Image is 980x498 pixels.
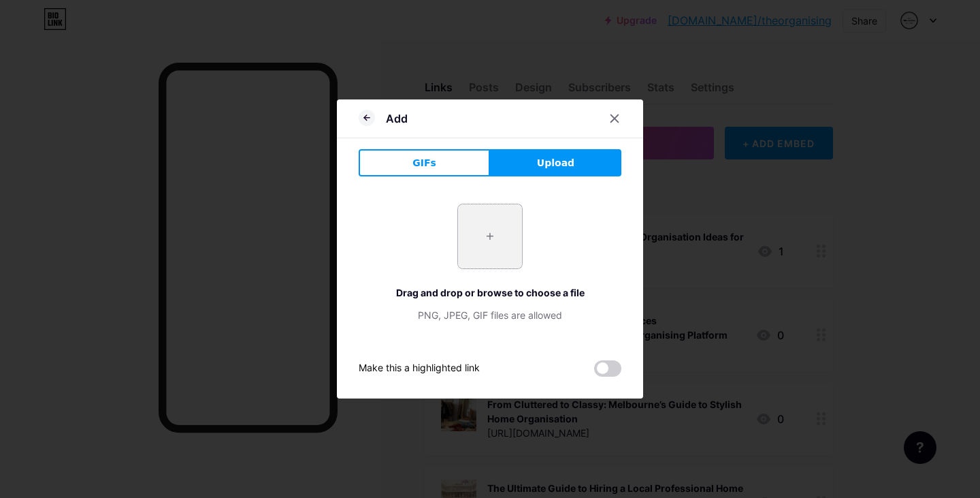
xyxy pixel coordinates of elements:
[359,308,621,322] div: PNG, JPEG, GIF files are allowed
[537,156,574,170] span: Upload
[359,149,490,176] button: GIFs
[386,110,408,127] div: Add
[359,285,621,300] div: Drag and drop or browse to choose a file
[412,156,436,170] span: GIFs
[490,149,621,176] button: Upload
[359,360,480,377] div: Make this a highlighted link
